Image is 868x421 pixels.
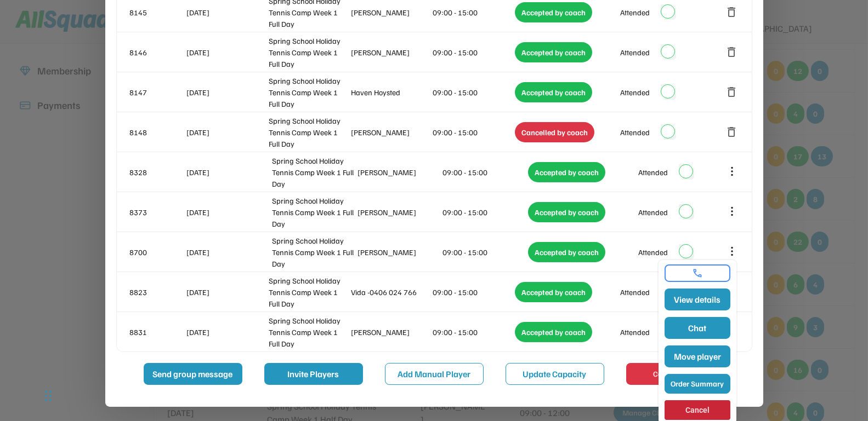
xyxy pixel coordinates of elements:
button: Cancel Class [626,363,725,385]
div: 8823 [130,286,185,298]
div: Cancelled by coach [515,122,594,142]
div: [DATE] [187,286,267,298]
button: delete [725,85,739,99]
div: [PERSON_NAME] [351,326,431,338]
div: [PERSON_NAME] [358,166,441,178]
div: [PERSON_NAME] [358,246,441,258]
button: delete [725,125,739,139]
div: 8145 [130,7,185,18]
div: [DATE] [187,86,267,98]
div: [PERSON_NAME] [351,47,431,58]
div: [DATE] [187,126,267,138]
div: Spring School Holiday Tennis Camp Week 1 Full Day [272,235,355,269]
div: [PERSON_NAME] [358,206,441,218]
div: Accepted by coach [515,42,592,62]
div: 09:00 - 15:00 [433,47,513,58]
div: Spring School Holiday Tennis Camp Week 1 Full Day [269,275,349,309]
div: Attended [620,86,650,98]
div: Attended [620,326,650,338]
div: 09:00 - 15:00 [433,126,513,138]
div: Attended [638,166,668,178]
div: [DATE] [187,206,270,218]
div: [DATE] [187,326,267,338]
div: [DATE] [187,166,270,178]
button: Move player [665,345,730,367]
div: [DATE] [187,246,270,258]
button: View details [665,289,730,310]
div: 8700 [130,246,185,258]
div: Spring School Holiday Tennis Camp Week 1 Full Day [269,75,349,109]
div: Attended [620,286,650,298]
div: 8146 [130,47,185,58]
div: 09:00 - 15:00 [433,7,513,18]
div: Accepted by coach [515,2,592,22]
div: Spring School Holiday Tennis Camp Week 1 Full Day [269,315,349,349]
button: Send group message [144,363,242,385]
button: Order Summary [665,374,730,394]
div: Attended [620,126,650,138]
div: 8147 [130,86,185,98]
div: Accepted by coach [528,242,605,262]
div: Attended [638,206,668,218]
div: [DATE] [187,7,267,18]
div: [PERSON_NAME] [351,126,431,138]
div: [DATE] [187,47,267,58]
div: Spring School Holiday Tennis Camp Week 1 Full Day [272,195,355,229]
div: 8148 [130,126,185,138]
div: Attended [620,7,650,18]
button: Cancel [665,400,730,420]
button: Add Manual Player [385,363,484,385]
div: Accepted by coach [515,282,592,302]
div: Attended [638,246,668,258]
div: 8328 [130,166,185,178]
div: 09:00 - 15:00 [443,246,526,258]
div: 09:00 - 15:00 [433,286,513,298]
div: Accepted by coach [528,162,605,182]
div: 09:00 - 15:00 [433,86,513,98]
button: delete [725,5,739,19]
div: 09:00 - 15:00 [443,166,526,178]
div: Spring School Holiday Tennis Camp Week 1 Full Day [269,35,349,70]
button: Update Capacity [506,363,604,385]
div: 09:00 - 15:00 [443,206,526,218]
div: Spring School Holiday Tennis Camp Week 1 Full Day [269,115,349,149]
div: Accepted by coach [515,82,592,102]
div: Accepted by coach [515,322,592,342]
button: delete [725,45,739,59]
div: 8373 [130,206,185,218]
div: 09:00 - 15:00 [433,326,513,338]
div: Accepted by coach [528,202,605,222]
div: Vida -0406 024 766 [351,286,431,298]
div: Spring School Holiday Tennis Camp Week 1 Full Day [272,155,355,189]
div: 8831 [130,326,185,338]
button: Invite Players [264,363,363,385]
div: [PERSON_NAME] [351,7,431,18]
div: Attended [620,47,650,58]
div: Haven Hoysted [351,86,431,98]
button: Chat [665,317,730,339]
